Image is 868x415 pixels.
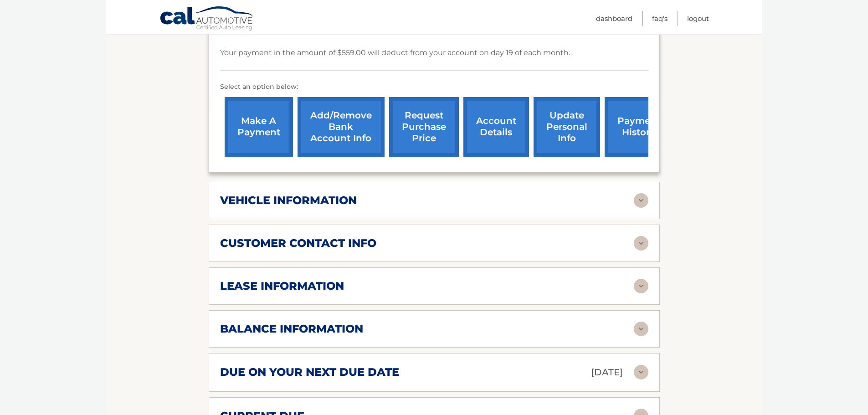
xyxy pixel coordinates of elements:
[687,11,709,26] a: Logout
[591,364,623,380] p: [DATE]
[220,194,357,207] h2: vehicle information
[634,236,648,251] img: accordion-rest.svg
[389,97,459,157] a: request purchase price
[652,11,668,26] a: FAQ's
[220,365,399,379] h2: due on your next due date
[159,6,255,32] a: Cal Automotive
[220,322,363,336] h2: balance information
[220,279,344,293] h2: lease information
[463,97,529,157] a: account details
[534,97,600,157] a: update personal info
[634,322,648,336] img: accordion-rest.svg
[220,46,570,59] p: Your payment in the amount of $559.00 will deduct from your account on day 19 of each month.
[605,97,673,157] a: payment history
[220,236,376,250] h2: customer contact info
[233,26,317,35] span: Enrolled For Auto Pay
[634,279,648,293] img: accordion-rest.svg
[634,193,648,208] img: accordion-rest.svg
[220,82,648,92] p: Select an option below:
[225,97,293,157] a: make a payment
[596,11,632,26] a: Dashboard
[634,365,648,379] img: accordion-rest.svg
[298,97,385,157] a: Add/Remove bank account info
